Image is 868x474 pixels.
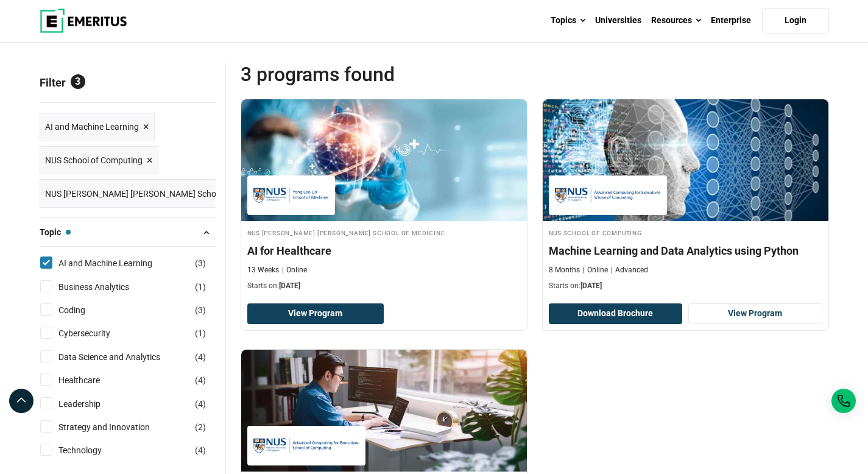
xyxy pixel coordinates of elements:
[198,282,203,292] span: 1
[247,243,521,258] h4: AI for Healthcare
[143,118,149,136] span: ×
[543,99,828,298] a: Data Science and Analytics Course by NUS School of Computing - September 30, 2025 NUS School of C...
[241,99,527,221] img: AI for Healthcare | Online Healthcare Course
[198,328,203,338] span: 1
[282,265,307,275] p: Online
[45,187,268,200] span: NUS [PERSON_NAME] [PERSON_NAME] School of Medicine
[40,223,216,241] button: Topic
[198,305,203,315] span: 3
[247,281,521,291] p: Starts on:
[611,265,648,275] p: Advanced
[195,420,206,434] span: ( )
[58,256,177,270] a: AI and Machine Learning
[147,152,153,169] span: ×
[58,350,185,364] a: Data Science and Analytics
[543,99,828,221] img: Machine Learning and Data Analytics using Python | Online Data Science and Analytics Course
[58,303,110,317] a: Coding
[241,350,527,472] img: Programming with Python | Online Coding Course
[195,256,206,270] span: ( )
[40,146,158,175] a: NUS School of Computing ×
[58,373,124,387] a: Healthcare
[688,303,822,324] a: View Program
[195,397,206,411] span: ( )
[549,303,683,324] button: Download Brochure
[198,352,203,362] span: 4
[247,227,521,238] h4: NUS [PERSON_NAME] [PERSON_NAME] School of Medicine
[195,280,206,294] span: ( )
[279,281,300,290] span: [DATE]
[198,422,203,432] span: 2
[549,265,580,275] p: 8 Months
[198,375,203,385] span: 4
[195,373,206,387] span: ( )
[198,399,203,409] span: 4
[580,281,602,290] span: [DATE]
[762,8,829,34] a: Login
[45,154,143,167] span: NUS School of Computing
[583,265,608,275] p: Online
[40,225,71,239] span: Topic
[549,281,822,291] p: Starts on:
[58,420,174,434] a: Strategy and Innovation
[45,120,139,133] span: AI and Machine Learning
[549,243,822,258] h4: Machine Learning and Data Analytics using Python
[555,182,661,209] img: NUS School of Computing
[195,350,206,364] span: ( )
[71,74,85,89] span: 3
[253,182,329,209] img: NUS Yong Loo Lin School of Medicine
[40,113,155,141] a: AI and Machine Learning ×
[241,99,527,298] a: Healthcare Course by NUS Yong Loo Lin School of Medicine - September 30, 2025 NUS Yong Loo Lin Sc...
[58,397,125,411] a: Leadership
[58,444,126,457] a: Technology
[241,62,535,87] span: 3 Programs found
[198,258,203,268] span: 3
[195,444,206,457] span: ( )
[40,62,216,102] p: Filter
[178,76,216,92] a: Reset all
[198,445,203,455] span: 4
[58,280,153,294] a: Business Analytics
[247,265,279,275] p: 13 Weeks
[195,303,206,317] span: ( )
[247,303,384,324] a: View Program
[40,179,284,208] a: NUS [PERSON_NAME] [PERSON_NAME] School of Medicine ×
[195,327,206,340] span: ( )
[549,227,822,238] h4: NUS School of Computing
[253,432,359,459] img: NUS School of Computing
[58,327,135,340] a: Cybersecurity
